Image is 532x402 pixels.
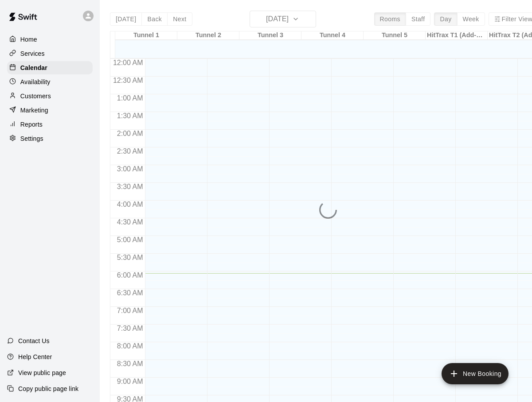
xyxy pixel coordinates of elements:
[115,236,145,244] span: 5:00 AM
[20,134,43,143] p: Settings
[115,325,145,332] span: 7:30 AM
[18,336,50,345] p: Contact Us
[111,77,145,84] span: 12:30 AM
[7,33,93,46] a: Home
[20,77,51,86] p: Availability
[7,75,93,89] a: Availability
[115,271,145,279] span: 6:00 AM
[7,118,93,131] a: Reports
[115,342,145,350] span: 8:00 AM
[20,92,51,100] p: Customers
[115,289,145,297] span: 6:30 AM
[18,384,78,393] p: Copy public page link
[177,31,239,40] div: Tunnel 2
[18,352,52,361] p: Help Center
[239,31,301,40] div: Tunnel 3
[442,363,509,384] button: add
[115,360,145,367] span: 8:30 AM
[115,147,145,155] span: 2:30 AM
[20,63,47,72] p: Calendar
[115,112,145,120] span: 1:30 AM
[115,201,145,208] span: 4:00 AM
[111,59,145,66] span: 12:00 AM
[115,183,145,190] span: 3:30 AM
[301,31,364,40] div: Tunnel 4
[115,31,177,40] div: Tunnel 1
[20,35,37,44] p: Home
[426,31,488,40] div: HitTrax T1 (Add-On Service)
[7,47,93,60] a: Services
[20,120,43,129] p: Reports
[7,104,93,117] a: Marketing
[364,31,426,40] div: Tunnel 5
[7,61,93,74] a: Calendar
[115,94,145,102] span: 1:00 AM
[20,49,45,58] p: Services
[7,132,93,145] a: Settings
[7,89,93,103] a: Customers
[115,165,145,173] span: 3:00 AM
[115,307,145,314] span: 7:00 AM
[20,106,48,115] p: Marketing
[115,254,145,261] span: 5:30 AM
[115,378,145,385] span: 9:00 AM
[18,368,66,377] p: View public page
[115,218,145,226] span: 4:30 AM
[115,130,145,137] span: 2:00 AM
